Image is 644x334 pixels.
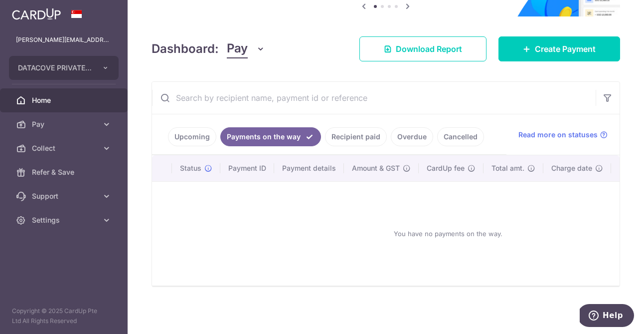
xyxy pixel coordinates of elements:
a: Upcoming [168,127,216,146]
a: Download Report [359,36,486,61]
a: Cancelled [437,127,484,146]
span: Create Payment [535,43,596,55]
span: Amount & GST [352,163,400,173]
button: Pay [227,39,265,58]
a: Payments on the way [220,127,321,146]
span: Status [180,163,201,173]
a: Create Payment [498,36,620,61]
p: [PERSON_NAME][EMAIL_ADDRESS][PERSON_NAME][DOMAIN_NAME] [16,35,112,45]
span: CardUp fee [427,163,465,173]
span: DATACOVE PRIVATE LIMITED [18,63,92,73]
span: Pay [32,119,98,129]
iframe: Opens a widget where you can find more information [580,304,634,329]
button: DATACOVE PRIVATE LIMITED [9,56,119,80]
input: Search by recipient name, payment id or reference [152,82,596,114]
span: Pay [227,39,248,58]
a: Recipient paid [325,127,387,146]
span: Download Report [396,43,462,55]
h4: Dashboard: [152,40,219,58]
th: Payment details [274,155,344,181]
span: Charge date [551,163,592,173]
span: Settings [32,215,98,225]
a: Overdue [391,127,433,146]
span: Refer & Save [32,167,98,177]
img: CardUp [12,8,61,20]
span: Support [32,191,98,201]
span: Read more on statuses [518,130,598,140]
th: Payment ID [220,155,274,181]
a: Read more on statuses [518,130,608,140]
span: Total amt. [491,163,524,173]
span: Home [32,95,98,105]
span: Collect [32,143,98,153]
